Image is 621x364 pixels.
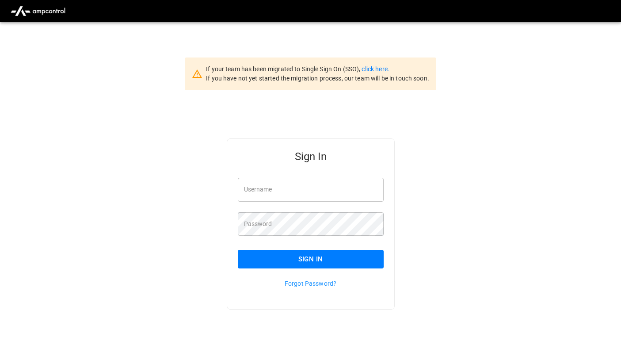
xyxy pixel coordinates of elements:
button: Sign In [238,250,384,268]
p: Forgot Password? [238,279,384,288]
span: If you have not yet started the migration process, our team will be in touch soon. [206,75,429,82]
img: ampcontrol.io logo [7,3,69,19]
a: click here. [362,65,389,73]
h5: Sign In [238,149,384,164]
span: If your team has been migrated to Single Sign On (SSO), [206,65,362,73]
